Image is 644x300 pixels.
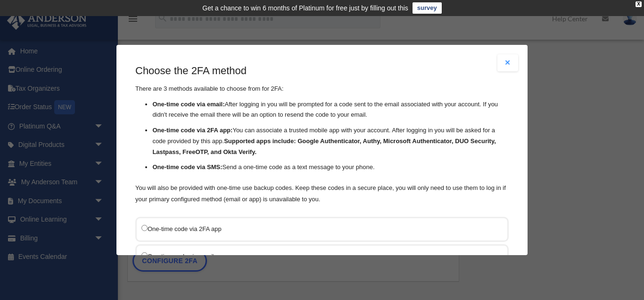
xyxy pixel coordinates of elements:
strong: One-time code via email: [152,101,224,108]
label: One-time code via 2FA app [141,223,493,235]
li: You can associate a trusted mobile app with your account. After logging in you will be asked for ... [152,125,509,157]
div: close [636,1,642,7]
h3: Choose the 2FA method [135,64,509,78]
p: You will also be provided with one-time use backup codes. Keep these codes in a secure place, you... [135,182,509,205]
strong: One-time code via SMS: [152,164,222,171]
button: Close modal [497,54,518,71]
label: One-time code via email [141,250,493,262]
div: There are 3 methods available to choose from for 2FA: [135,64,509,205]
li: Send a one-time code as a text message to your phone. [152,163,509,173]
div: Get a chance to win 6 months of Platinum for free just by filling out this [202,2,408,14]
strong: Supported apps include: Google Authenticator, Authy, Microsoft Authenticator, DUO Security, Lastp... [152,137,495,155]
strong: One-time code via 2FA app: [152,127,232,134]
input: One-time code via 2FA app [141,225,148,231]
a: survey [413,2,442,14]
li: After logging in you will be prompted for a code sent to the email associated with your account. ... [152,99,509,121]
input: One-time code via email [141,252,148,258]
